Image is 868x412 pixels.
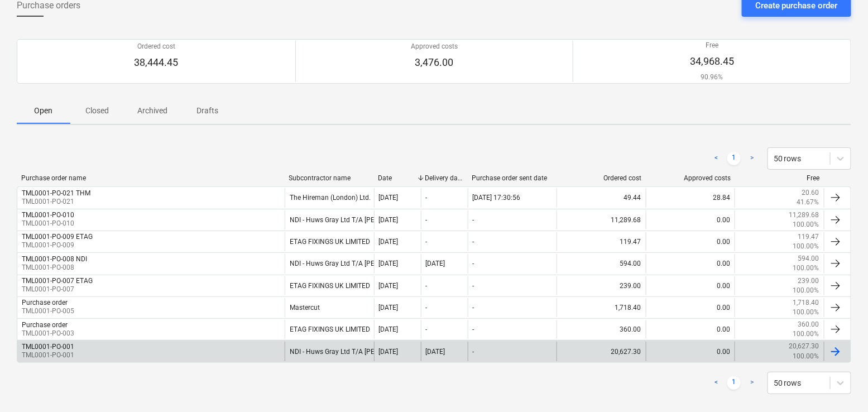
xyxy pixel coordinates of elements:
div: 594.00 [557,254,646,273]
div: NDI - Huws Gray Ltd T/A [PERSON_NAME] [285,254,374,273]
div: Purchase order [22,321,68,329]
p: 38,444.45 [134,56,178,69]
div: - [473,238,474,246]
p: Ordered cost [134,42,178,51]
div: Purchase order [22,299,68,306]
p: 41.67% [797,198,819,207]
div: 0.00 [646,342,735,361]
div: 0.00 [646,298,735,317]
div: Date [378,174,416,182]
div: - [473,325,474,333]
div: TML0001-PO-008 NDI [22,255,87,263]
div: - [426,194,428,202]
p: TML0001-PO-008 [22,263,87,272]
a: Previous page [709,376,723,390]
div: TML0001-PO-010 [22,211,74,219]
div: NDI - Huws Gray Ltd T/A [PERSON_NAME] [285,342,374,361]
div: 360.00 [557,320,646,339]
div: 0.00 [646,232,735,251]
div: - [426,216,428,224]
div: - [473,348,474,356]
div: Mastercut [285,298,374,317]
div: ETAG FIXINGS UK LIMITED [285,232,374,251]
div: 28.84 [646,188,735,207]
p: TML0001-PO-001 [22,351,74,360]
p: TML0001-PO-009 [22,241,93,250]
div: NDI - Huws Gray Ltd T/A [PERSON_NAME] [285,210,374,229]
p: TML0001-PO-007 [22,285,93,294]
div: TML0001-PO-009 ETAG [22,233,93,241]
div: [DATE] [379,348,399,356]
a: Page 1 is your current page [727,376,741,390]
iframe: Chat Widget [812,358,868,412]
div: Delivery date [425,174,463,182]
p: 100.00% [793,286,819,295]
div: Purchase order sent date [472,174,553,182]
p: 119.47 [798,232,819,242]
p: 594.00 [798,254,819,264]
div: 0.00 [646,210,735,229]
p: Open [30,105,57,117]
div: - [426,325,428,333]
div: ETAG FIXINGS UK LIMITED [285,276,374,295]
div: [DATE] [379,238,399,246]
div: 0.00 [646,276,735,295]
p: 100.00% [793,308,819,317]
div: - [473,304,474,312]
div: 0.00 [646,320,735,339]
div: 119.47 [557,232,646,251]
p: 100.00% [793,264,819,273]
p: 3,476.00 [411,56,458,69]
div: The Hireman (London) Ltd. [285,188,374,207]
div: - [426,238,428,246]
div: 1,718.40 [557,298,646,317]
div: [DATE] [379,282,399,290]
p: 100.00% [793,329,819,339]
a: Next page [745,152,759,165]
div: 0.00 [646,254,735,273]
div: 11,289.68 [557,210,646,229]
div: TML0001-PO-021 THM [22,189,90,197]
div: [DATE] [379,260,399,267]
div: 20,627.30 [557,342,646,361]
p: Drafts [194,105,221,117]
a: Page 1 is your current page [727,152,741,165]
p: TML0001-PO-010 [22,219,74,228]
p: Approved costs [411,42,458,51]
div: - [426,304,428,312]
div: [DATE] [426,260,445,267]
div: TML0001-PO-007 ETAG [22,277,93,285]
div: [DATE] [379,216,399,224]
a: Next page [745,376,759,390]
p: Closed [84,105,111,117]
div: [DATE] [426,348,445,356]
div: Approved costs [650,174,731,182]
a: Previous page [709,152,723,165]
div: [DATE] [379,325,399,333]
div: - [473,260,474,267]
div: Purchase order name [21,174,280,182]
p: Free [690,41,734,50]
p: 11,289.68 [789,210,819,220]
p: 1,718.40 [793,298,819,308]
div: [DATE] 17:30:56 [473,194,521,202]
div: Free [740,174,820,182]
div: [DATE] [379,194,399,202]
div: TML0001-PO-001 [22,343,74,351]
p: 34,968.45 [690,55,734,68]
p: 20,627.30 [789,342,819,351]
p: Archived [137,105,167,117]
p: 100.00% [793,220,819,229]
div: ETAG FIXINGS UK LIMITED [285,320,374,339]
p: 100.00% [793,242,819,251]
div: [DATE] [379,304,399,312]
div: 49.44 [557,188,646,207]
p: 20.60 [802,188,819,198]
div: - [473,216,474,224]
div: Ordered cost [561,174,641,182]
p: 100.00% [793,352,819,361]
p: TML0001-PO-003 [22,329,74,338]
div: - [473,282,474,290]
div: - [426,282,428,290]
